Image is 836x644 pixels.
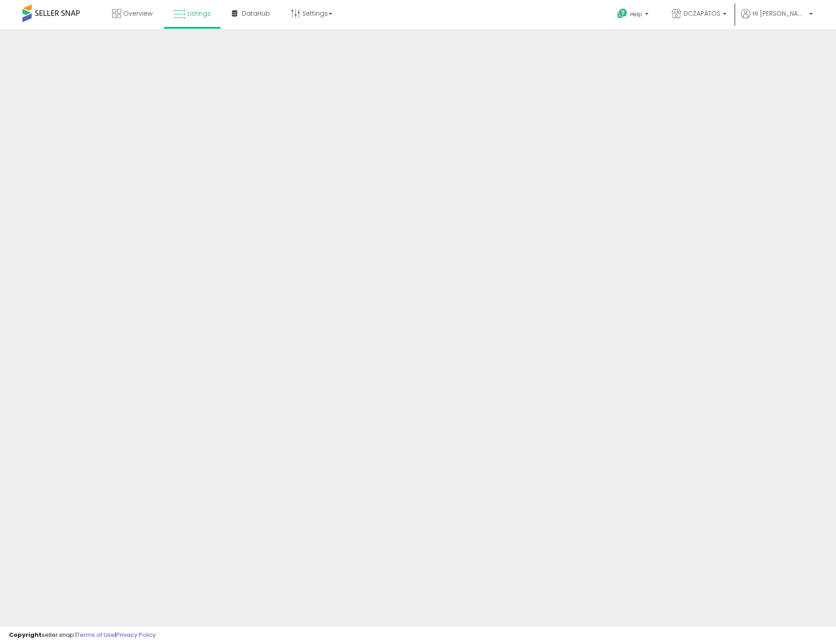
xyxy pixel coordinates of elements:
a: Help [610,1,657,29]
span: Hi [PERSON_NAME] [753,9,806,18]
span: Help [630,10,642,18]
span: Overview [123,9,152,18]
span: Listings [187,9,211,18]
span: DCZAPATOS [684,9,720,18]
a: Hi [PERSON_NAME] [741,9,813,29]
i: Get Help [617,8,628,19]
span: DataHub [242,9,270,18]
